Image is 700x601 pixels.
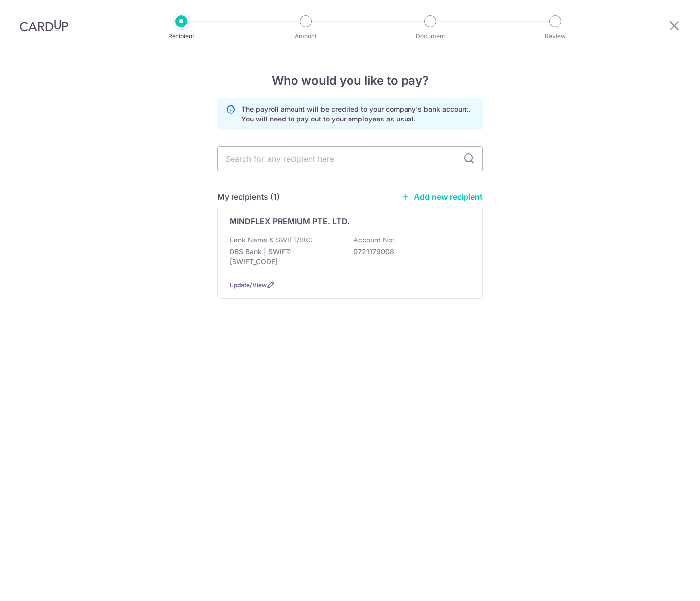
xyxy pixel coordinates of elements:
[353,235,394,245] p: Account No:
[230,281,267,289] a: Update/View
[20,20,68,32] img: CardUp
[269,31,343,41] p: Amount
[145,31,218,41] p: Recipient
[230,247,341,267] p: DBS Bank | SWIFT: [SWIFT_CODE]
[217,191,280,203] h5: My recipients (1)
[230,235,313,245] p: Bank Name & SWIFT/BIC:
[217,146,483,171] input: Search for any recipient here
[230,215,350,227] p: MINDFLEX PREMIUM PTE. LTD.
[637,571,690,596] iframe: Opens a widget where you can find more information
[394,31,467,41] p: Document
[353,247,465,257] p: 0721179008
[217,72,483,90] h4: Who would you like to pay?
[519,31,592,41] p: Review
[241,104,474,124] p: The payroll amount will be credited to your company's bank account. You will need to pay out to y...
[401,192,483,202] a: Add new recipient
